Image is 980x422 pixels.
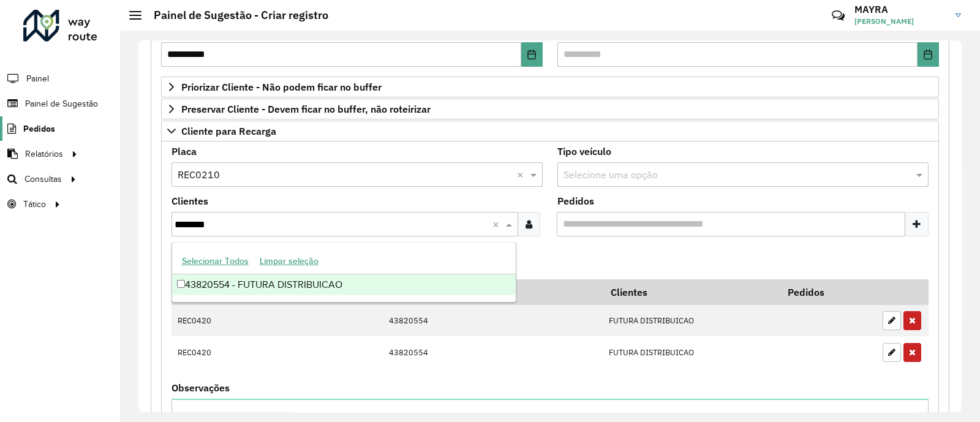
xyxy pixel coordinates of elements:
[602,336,779,368] td: FUTURA DISTRIBUICAO
[780,279,876,305] th: Pedidos
[171,144,197,159] label: Placa
[161,121,939,141] a: Cliente para Recarga
[517,167,527,182] span: Clear all
[383,305,603,337] td: 43820554
[254,252,324,271] button: Limpar seleção
[172,274,516,295] div: 43820554 - FUTURA DISTRIBUICAO
[825,2,851,29] a: Contato Rápido
[141,9,328,22] h2: Painel de Sugestão - Criar registro
[171,194,208,208] label: Clientes
[23,198,46,211] span: Tático
[602,305,779,337] td: FUTURA DISTRIBUICAO
[171,305,255,337] td: REC0420
[161,99,939,119] a: Preservar Cliente - Devem ficar no buffer, não roteirizar
[171,380,230,395] label: Observações
[854,4,946,15] h3: MAYRA
[918,42,939,67] button: Choose Date
[23,122,55,135] span: Pedidos
[521,42,543,67] button: Choose Date
[25,97,98,110] span: Painel de Sugestão
[557,144,611,159] label: Tipo veículo
[602,279,779,305] th: Clientes
[161,77,939,97] a: Priorizar Cliente - Não podem ficar no buffer
[24,173,62,186] span: Consultas
[171,242,516,303] ng-dropdown-panel: Options list
[26,72,49,85] span: Painel
[181,104,431,114] span: Preservar Cliente - Devem ficar no buffer, não roteirizar
[171,336,255,368] td: REC0420
[557,194,594,208] label: Pedidos
[181,126,276,136] span: Cliente para Recarga
[176,252,254,271] button: Selecionar Todos
[181,82,382,92] span: Priorizar Cliente - Não podem ficar no buffer
[25,148,63,160] span: Relatórios
[854,16,946,27] span: [PERSON_NAME]
[492,217,503,232] span: Clear all
[383,336,603,368] td: 43820554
